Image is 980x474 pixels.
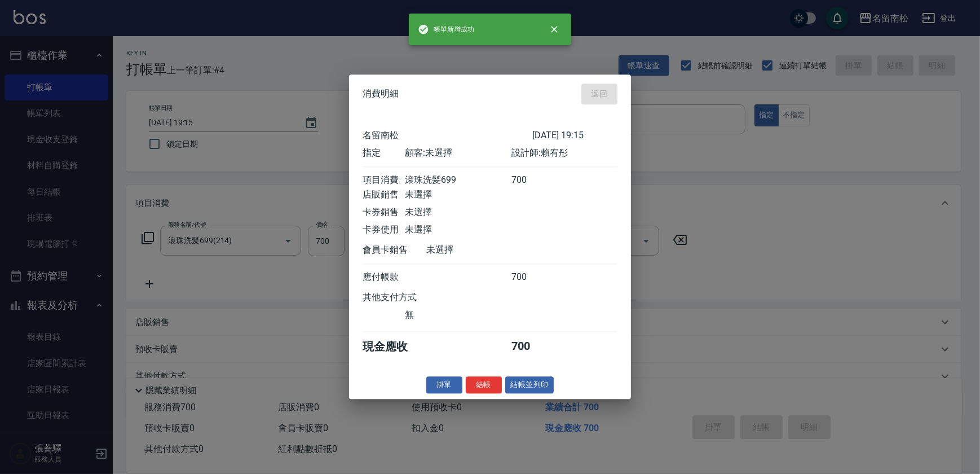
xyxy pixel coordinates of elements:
div: 未選擇 [405,189,511,201]
div: [DATE] 19:15 [532,130,617,142]
span: 消費明細 [363,89,399,100]
div: 會員卡銷售 [363,244,426,256]
div: 指定 [363,147,405,159]
div: 無 [405,309,511,321]
div: 700 [511,271,554,283]
div: 700 [511,174,554,186]
button: 結帳並列印 [505,376,554,394]
div: 未選擇 [405,207,511,218]
div: 現金應收 [363,339,426,354]
div: 未選擇 [405,224,511,236]
div: 項目消費 [363,174,405,186]
div: 卡券使用 [363,224,405,236]
button: close [542,17,567,42]
button: 結帳 [466,376,502,394]
div: 應付帳款 [363,271,405,283]
div: 滾珠洗髪699 [405,174,511,186]
div: 700 [511,339,554,354]
div: 未選擇 [426,244,532,256]
div: 卡券銷售 [363,207,405,218]
div: 設計師: 賴宥彤 [511,147,617,159]
div: 顧客: 未選擇 [405,147,511,159]
span: 帳單新增成功 [418,24,474,35]
div: 店販銷售 [363,189,405,201]
div: 名留南松 [363,130,532,142]
div: 其他支付方式 [363,292,448,304]
button: 掛單 [426,376,462,394]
